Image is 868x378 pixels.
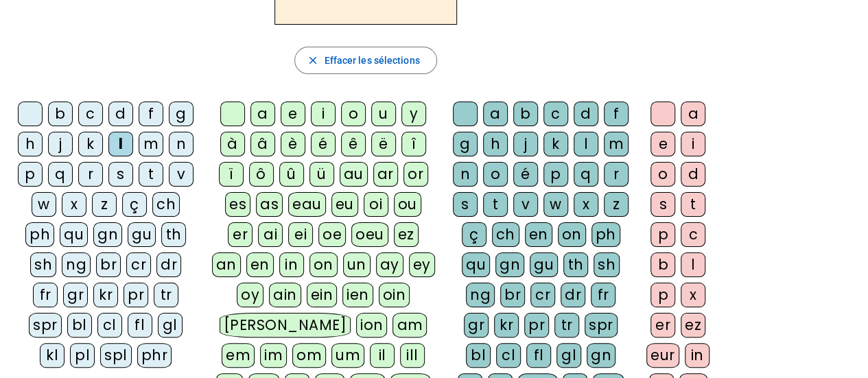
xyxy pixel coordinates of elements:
div: ç [462,222,486,247]
div: â [250,132,275,156]
div: un [343,252,371,277]
div: z [604,192,629,217]
div: a [483,102,508,126]
div: eau [288,192,326,217]
div: ph [591,222,620,247]
div: p [543,162,568,187]
div: tr [154,283,178,307]
div: ng [62,252,91,277]
div: l [681,252,705,277]
div: gu [530,252,558,277]
div: bl [67,313,92,338]
div: in [279,252,304,277]
div: dr [561,283,585,307]
div: j [513,132,538,156]
div: ain [269,283,301,307]
div: cl [97,313,122,338]
div: er [228,222,253,247]
div: cr [530,283,555,307]
div: oi [364,192,388,217]
div: i [681,132,705,156]
div: oin [379,283,410,307]
div: c [543,102,568,126]
div: m [139,132,163,156]
div: v [513,192,538,217]
div: ch [492,222,519,247]
span: Effacer les sélections [324,52,419,69]
div: as [256,192,283,217]
div: or [403,162,428,187]
div: r [78,162,103,187]
div: r [604,162,629,187]
div: ai [258,222,283,247]
div: kl [40,343,64,368]
div: spl [100,343,132,368]
div: s [108,162,133,187]
div: pr [524,313,549,338]
div: x [574,192,598,217]
div: l [574,132,598,156]
div: w [543,192,568,217]
div: phr [137,343,172,368]
div: û [279,162,304,187]
div: n [169,132,193,156]
div: cr [126,252,151,277]
div: gr [464,313,489,338]
div: th [161,222,186,247]
div: er [650,313,675,338]
div: m [604,132,629,156]
div: ê [341,132,366,156]
div: cl [496,343,521,368]
div: sh [594,252,620,277]
div: em [222,343,255,368]
div: im [260,343,287,368]
div: oy [237,283,263,307]
div: ï [219,162,244,187]
div: o [483,162,508,187]
div: ch [152,192,180,217]
div: ei [288,222,313,247]
div: eur [646,343,679,368]
div: pl [70,343,95,368]
div: x [681,283,705,307]
div: br [96,252,121,277]
div: ey [409,252,435,277]
div: p [650,283,675,307]
div: ô [249,162,274,187]
div: q [574,162,598,187]
div: ë [371,132,396,156]
div: o [650,162,675,187]
div: k [78,132,103,156]
div: w [32,192,56,217]
div: v [169,162,193,187]
button: Effacer les sélections [294,47,436,74]
div: gn [587,343,615,368]
div: h [483,132,508,156]
div: f [139,102,163,126]
div: um [331,343,364,368]
div: ng [466,283,495,307]
div: d [574,102,598,126]
div: ay [376,252,403,277]
div: in [685,343,709,368]
div: gl [556,343,581,368]
div: en [525,222,552,247]
div: h [18,132,43,156]
div: p [18,162,43,187]
div: fl [526,343,551,368]
div: b [48,102,73,126]
mat-icon: close [306,54,318,67]
div: am [392,313,427,338]
div: kr [93,283,118,307]
div: pr [124,283,148,307]
div: d [681,162,705,187]
div: gr [63,283,88,307]
div: i [311,102,336,126]
div: ein [307,283,338,307]
div: tr [554,313,579,338]
div: ü [309,162,334,187]
div: à [220,132,245,156]
div: au [340,162,368,187]
div: fr [591,283,615,307]
div: gu [128,222,156,247]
